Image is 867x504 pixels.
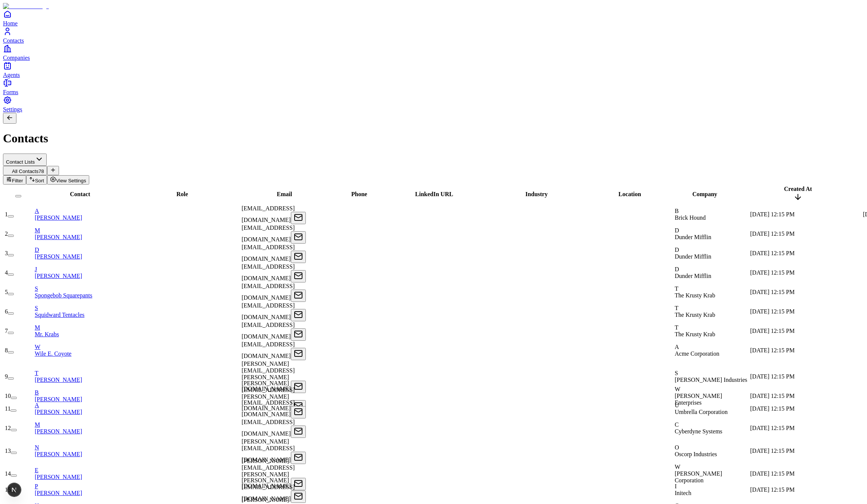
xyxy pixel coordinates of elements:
[35,247,127,260] a: D[PERSON_NAME]
[35,344,127,350] div: W
[675,444,749,458] div: OOscorp Industries
[291,452,306,464] button: Open
[12,168,38,174] span: All Contacts
[35,305,127,318] a: SSquidward Tentacles
[242,302,295,320] span: [EMAIL_ADDRESS][DOMAIN_NAME]
[675,247,749,260] div: DDunder Mifflin
[291,426,306,438] button: Open
[525,191,548,197] span: Industry
[5,250,8,256] span: 3
[291,328,306,341] button: Open
[242,341,295,359] span: [EMAIL_ADDRESS][DOMAIN_NAME]
[675,451,717,457] span: Oscorp Industries
[750,405,795,412] span: [DATE] 12:15 PM
[242,263,295,281] span: [EMAIL_ADDRESS][DOMAIN_NAME]
[35,208,127,221] a: A[PERSON_NAME]
[242,419,295,437] span: [EMAIL_ADDRESS][DOMAIN_NAME]
[242,380,295,411] span: [PERSON_NAME][EMAIL_ADDRESS][PERSON_NAME][DOMAIN_NAME]
[5,405,10,412] span: 11
[291,290,306,302] button: Open
[675,409,728,415] span: Umbrella Corporation
[750,373,795,380] span: [DATE] 12:15 PM
[35,370,127,377] div: T
[784,186,812,192] span: Created At
[675,421,749,435] div: CCyberdyne Systems
[5,211,8,217] span: 1
[242,361,295,392] span: [PERSON_NAME][EMAIL_ADDRESS][PERSON_NAME][DOMAIN_NAME]
[675,464,749,484] div: W[PERSON_NAME] Corporation
[35,266,127,273] div: J
[675,393,722,406] span: [PERSON_NAME] Enterprises
[3,78,864,95] a: Forms
[750,393,795,399] span: [DATE] 12:15 PM
[35,324,127,331] div: M
[5,231,8,237] span: 2
[35,444,127,451] div: N
[5,470,11,477] span: 14
[35,247,127,253] div: D
[675,331,715,337] span: The Krusty Krab
[35,208,127,214] div: A
[5,373,8,380] span: 9
[692,191,717,197] span: Company
[675,421,749,428] div: C
[5,425,11,431] span: 12
[675,305,749,318] div: TThe Krusty Krab
[3,89,18,95] span: Forms
[5,328,8,334] span: 7
[3,20,18,27] span: Home
[750,328,795,334] span: [DATE] 12:15 PM
[675,227,749,234] div: D
[35,467,127,480] a: E[PERSON_NAME]
[177,191,188,197] span: Role
[35,344,127,357] a: WWile E. Coyote
[675,285,749,292] div: T
[351,191,367,197] span: Phone
[675,247,749,253] div: D
[750,486,795,493] span: [DATE] 12:15 PM
[750,269,795,276] span: [DATE] 12:15 PM
[675,483,749,490] div: I
[242,225,295,242] span: [EMAIL_ADDRESS][DOMAIN_NAME]
[12,178,23,183] span: Filter
[675,350,720,357] span: Acme Corporation
[675,464,749,470] div: W
[277,191,292,197] span: Email
[675,208,749,214] div: B
[750,470,795,477] span: [DATE] 12:15 PM
[750,308,795,315] span: [DATE] 12:15 PM
[291,231,306,244] button: Open
[56,178,86,183] span: View Settings
[675,386,749,406] div: W[PERSON_NAME] Enterprises
[242,244,295,262] span: [EMAIL_ADDRESS][DOMAIN_NAME]
[675,292,715,299] span: The Krusty Krab
[3,55,30,61] span: Companies
[675,402,749,415] div: UUmbrella Corporation
[35,178,44,183] span: Sort
[5,289,8,295] span: 5
[675,377,747,383] span: [PERSON_NAME] Industries
[3,10,864,27] a: Home
[675,490,691,496] span: Initech
[618,191,641,197] span: Location
[675,370,749,377] div: S
[35,227,127,240] a: M[PERSON_NAME]
[35,285,127,292] div: S
[3,72,20,78] span: Agents
[675,253,711,260] span: Dunder Mifflin
[675,227,749,241] div: DDunder Mifflin
[35,421,127,435] a: M[PERSON_NAME]
[242,438,295,463] span: [PERSON_NAME][EMAIL_ADDRESS][DOMAIN_NAME]
[675,312,715,318] span: The Krusty Krab
[675,214,706,221] span: Brick Hound
[5,347,8,353] span: 8
[675,266,749,279] div: DDunder Mifflin
[675,444,749,451] div: O
[675,305,749,312] div: T
[291,270,306,282] button: Open
[415,191,453,197] span: LinkedIn URL
[675,370,749,383] div: S[PERSON_NAME] Industries
[242,458,295,489] span: [PERSON_NAME][EMAIL_ADDRESS][PERSON_NAME][DOMAIN_NAME]
[750,250,795,256] span: [DATE] 12:15 PM
[35,444,127,457] a: N[PERSON_NAME]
